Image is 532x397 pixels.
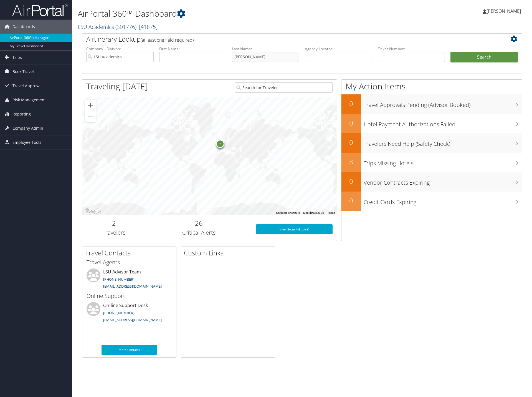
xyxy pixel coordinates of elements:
h1: AirPortal 360™ Dashboard [78,8,377,19]
h2: 0 [341,118,361,128]
h3: Travel Agents [87,258,172,266]
h1: My Action Items [341,81,522,92]
h2: Travel Contacts [85,248,176,258]
span: Book Travel [12,65,34,79]
span: Trips [12,51,22,64]
img: airportal-logo.png [12,4,68,17]
h3: Travelers [86,229,142,237]
a: 0Credit Cards Expiring [341,192,522,211]
a: LSU Academics [78,23,158,31]
h3: Hotel Payment Authorizations Failed [364,118,522,128]
a: View SecurityLogic® [256,224,333,234]
h3: Online Support [87,292,172,300]
h2: 2 [86,218,142,228]
h2: Custom Links [184,248,275,258]
span: [PERSON_NAME] [487,8,521,14]
h3: Travelers Need Help (Safety Check) [364,137,522,148]
h3: Trips Missing Hotels [364,157,522,167]
h2: Airtinerary Lookup [86,34,481,44]
a: 0Vendor Contracts Expiring [341,172,522,192]
span: , [ 41875 ] [136,23,158,31]
h1: Traveling [DATE] [86,81,148,92]
button: Search [450,52,518,63]
span: Risk Management [12,93,46,107]
a: More Contacts [102,345,157,355]
div: 2 [216,140,224,148]
h3: Travel Approvals Pending (Advisor Booked) [364,98,522,109]
a: [EMAIL_ADDRESS][DOMAIN_NAME] [103,284,162,289]
h3: Critical Alerts [150,229,248,237]
button: Zoom in [85,100,96,111]
span: Employee Tools [12,135,41,149]
a: [PHONE_NUMBER] [103,310,134,315]
span: (at least one field required) [141,37,194,43]
span: Dashboards [12,20,35,34]
a: Open this area in Google Maps (opens a new window) [83,208,102,215]
a: Terms (opens in new tab) [327,211,335,214]
span: Reporting [12,107,31,121]
li: LSU Advisor Team [84,268,175,291]
a: 8Trips Missing Hotels [341,153,522,172]
h2: 0 [341,177,361,186]
li: On-line Support Desk [84,302,175,325]
label: First Name: [159,46,227,52]
span: ( 301776 ) [115,23,136,31]
button: Zoom out [85,111,96,122]
input: Search for Traveler [235,82,333,93]
h2: 26 [150,218,248,228]
h3: Vendor Contracts Expiring [364,176,522,187]
a: 0Travelers Need Help (Safety Check) [341,133,522,153]
a: 0Hotel Payment Authorizations Failed [341,114,522,133]
a: [EMAIL_ADDRESS][DOMAIN_NAME] [103,317,162,322]
a: 0Travel Approvals Pending (Advisor Booked) [341,94,522,114]
a: [PHONE_NUMBER] [103,277,134,282]
label: Company - Division: [86,46,154,52]
label: Last Name: [232,46,299,52]
h2: 0 [341,196,361,205]
span: Travel Approval [12,79,42,93]
label: Ticket Number: [378,46,445,52]
button: Keyboard shortcuts [276,211,300,215]
label: Agency Locator: [305,46,372,52]
h2: 8 [341,157,361,167]
h3: Credit Cards Expiring [364,195,522,206]
h2: 0 [341,138,361,147]
a: [PERSON_NAME] [483,3,526,19]
span: Map data ©2025 [303,211,324,214]
img: Google [83,208,102,215]
span: Company Admin [12,121,43,135]
h2: 0 [341,99,361,108]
